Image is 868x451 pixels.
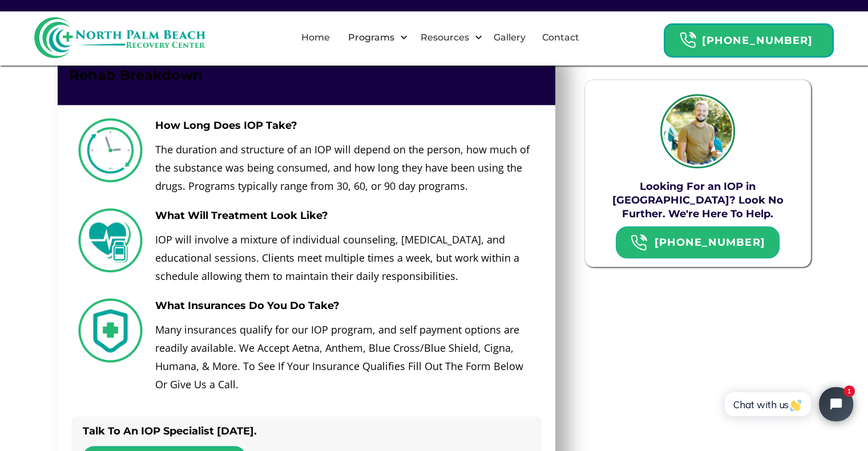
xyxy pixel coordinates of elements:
a: Gallery [487,19,532,56]
p: IOP will involve a mixture of individual counseling, [MEDICAL_DATA], and educational sessions. Cl... [155,230,536,285]
img: IOP Expert Headshot [660,94,734,168]
a: Header Calendar Icons[PHONE_NUMBER] [664,18,834,58]
div: Resources [417,31,471,44]
a: Home [294,19,337,56]
h3: What Insurances Do You Do Take? [155,296,536,315]
img: IOP Timeframe [77,116,144,183]
h3: What Will Treatment Look Like? [155,206,536,225]
div: Programs [345,31,397,44]
h3: Talk To An IOP Specialist [DATE]. [83,422,542,440]
p: Many insurances qualify for our IOP program, and self payment options are readily available. We A... [155,320,536,393]
img: Treatment Icon [77,206,144,273]
p: The duration and structure of an IOP will depend on the person, how much of the substance was bei... [155,140,536,195]
strong: [PHONE_NUMBER] [654,236,765,249]
img: Insurance Icon [77,296,144,363]
iframe: Tidio Chat [712,377,863,431]
strong: Rehab Breakdown [69,67,203,83]
div: Programs [338,19,410,56]
strong: [PHONE_NUMBER] [702,34,813,47]
h3: Looking For an IOP in [GEOGRAPHIC_DATA]? Look No Further. We're Here To Help. [592,180,804,221]
img: Header Calendar Icons [679,31,696,49]
div: Resources [410,19,485,56]
h3: How Long Does IOP Take? [155,116,536,135]
a: Contact [535,19,586,56]
a: Header Calendar Icons[PHONE_NUMBER] [616,226,779,258]
img: Header Calendar Icons [630,234,647,251]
